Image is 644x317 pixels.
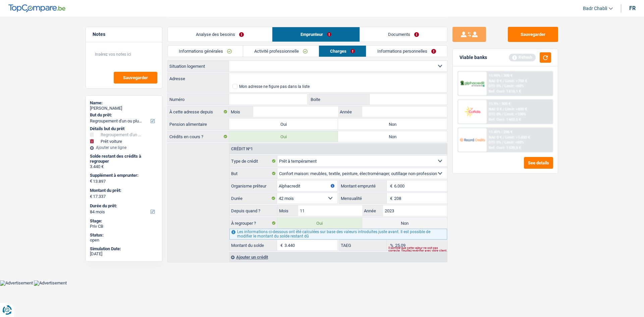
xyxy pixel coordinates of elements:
[272,27,360,42] a: Emprunteur
[388,248,447,251] div: Il semble que cette valeur ne soit pas correcte. Veuillez revérifier avec votre client.
[383,205,447,216] input: AAAA
[339,193,387,204] label: Mensualité
[90,106,158,111] div: [PERSON_NAME]
[504,84,524,88] span: Limit: <60%
[229,205,277,216] label: Depuis quand ?
[489,84,501,88] span: DTI: 0%
[229,218,277,228] label: À regrouper ?
[505,107,527,111] span: Limit: >800 €
[239,85,310,89] div: Mon adresse ne figure pas dans la liste
[229,156,277,166] label: Type de crédit
[229,106,253,117] label: Mois
[489,107,502,111] span: NAI: 0 €
[338,119,447,129] label: Non
[362,218,447,228] label: Non
[489,117,521,122] div: Ref. Cost: 1 602,5 €
[502,84,503,88] span: /
[90,237,158,243] div: open
[504,140,524,145] span: Limit: <60%
[90,246,158,252] div: Simulation Date:
[502,140,503,145] span: /
[90,112,157,118] label: But du prêt:
[277,218,362,228] label: Oui
[298,205,362,216] input: MM
[460,80,485,88] img: AlphaCredit
[489,130,513,134] div: 11.45% | 296 €
[502,112,503,116] span: /
[90,145,158,150] div: Ajouter une ligne
[277,240,284,251] span: €
[338,131,447,142] label: Non
[629,5,636,11] div: fr
[509,54,536,61] div: Refresh
[387,193,394,204] span: €
[90,178,92,184] span: €
[90,194,92,199] span: €
[229,229,447,240] div: Les informations ci-dessous ont été calculées sur base des valeurs introduites juste avant. Il es...
[168,27,272,42] a: Analyse des besoins
[362,205,383,216] label: Année
[277,205,298,216] label: Mois
[460,55,487,60] div: Viable banks
[489,73,513,78] div: 11.99% | 300 €
[114,72,157,84] button: Sauvegarder
[90,100,158,106] div: Name:
[90,232,158,238] div: Status:
[524,157,553,169] button: See details
[489,89,521,94] div: Ref. Cost: 1 615,1 €
[229,131,338,142] label: Oui
[93,32,155,37] h5: Notes
[8,4,65,12] img: TopCompare Logo
[309,94,370,105] label: Boite
[360,27,447,42] a: Documents
[319,46,366,57] a: Charges
[387,240,395,251] span: %
[489,140,501,145] span: DTI: 0%
[34,280,67,286] img: Advertisement
[90,126,158,131] div: Détails but du prêt
[168,73,229,84] label: Adresse
[503,107,504,111] span: /
[90,173,157,178] label: Supplément à emprunter:
[338,106,362,117] label: Année
[90,218,158,224] div: Stage:
[503,135,504,140] span: /
[508,27,558,42] button: Sauvegarder
[460,105,485,118] img: Cofidis
[505,79,527,83] span: Limit: >750 €
[460,134,485,146] img: Record Credits
[168,106,229,117] label: À cette adresse depuis
[366,46,447,57] a: Informations personnelles
[123,75,148,80] span: Sauvegarder
[243,46,319,57] a: Activité professionnelle
[583,6,607,11] span: Badr Chabli
[253,106,338,117] input: MM
[362,106,447,117] input: AAAA
[339,180,387,191] label: Montant emprunté
[229,240,277,251] label: Montant du solde
[90,154,158,164] div: Solde restant des crédits à regrouper
[229,193,277,204] label: Durée
[168,94,229,105] label: Numéro
[168,61,229,71] label: Situation logement
[229,252,447,262] div: Ajouter un crédit
[489,135,502,140] span: NAI: 0 €
[505,135,530,140] span: Limit: >1.033 €
[90,203,157,209] label: Durée du prêt:
[168,119,229,129] label: Pension alimentaire
[489,79,502,83] span: NAI: 0 €
[339,240,387,251] label: TAEG
[229,73,447,84] input: Sélectionnez votre adresse dans la barre de recherche
[229,119,338,129] label: Oui
[90,188,157,193] label: Montant du prêt:
[504,112,526,116] span: Limit: <100%
[489,102,511,106] div: 11.9% | 300 €
[90,164,158,169] div: 3.440 €
[229,180,277,191] label: Organisme prêteur
[90,224,158,229] div: Priv CB
[168,131,229,142] label: Crédits en cours ?
[503,79,504,83] span: /
[489,112,501,116] span: DTI: 0%
[90,251,158,257] div: [DATE]
[168,46,243,57] a: Informations générales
